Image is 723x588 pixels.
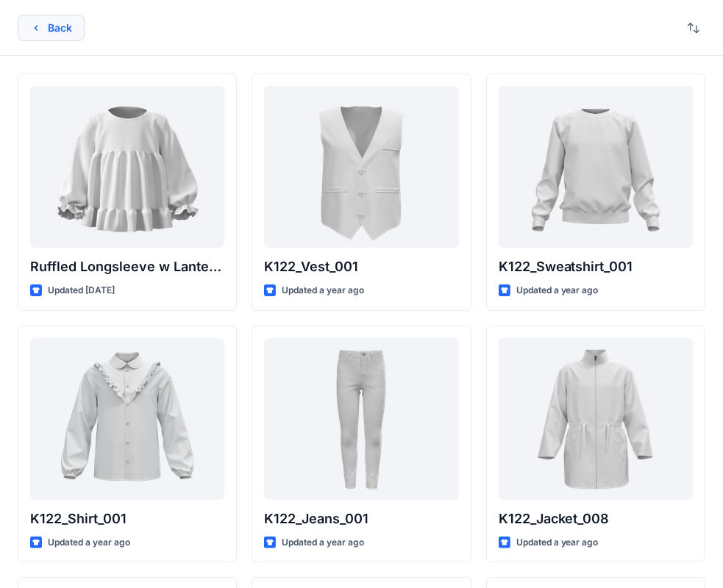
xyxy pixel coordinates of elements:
p: Updated a year ago [282,535,364,551]
a: K122_Shirt_001 [30,338,224,500]
p: Updated a year ago [516,283,599,298]
a: K122_Jacket_008 [499,338,693,500]
p: Updated a year ago [48,535,130,551]
p: K122_Jacket_008 [499,509,693,529]
p: K122_Sweatshirt_001 [499,257,693,277]
a: K122_Sweatshirt_001 [499,86,693,248]
a: K122_Jeans_001 [264,338,458,500]
p: Ruffled Longsleeve w Lantern Sleeve [30,257,224,277]
p: Updated a year ago [282,283,364,298]
p: K122_Vest_001 [264,257,458,277]
p: Updated [DATE] [48,283,115,298]
p: Updated a year ago [516,535,599,551]
p: K122_Shirt_001 [30,509,224,529]
p: K122_Jeans_001 [264,509,458,529]
a: Ruffled Longsleeve w Lantern Sleeve [30,86,224,248]
button: Back [18,15,85,41]
a: K122_Vest_001 [264,86,458,248]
